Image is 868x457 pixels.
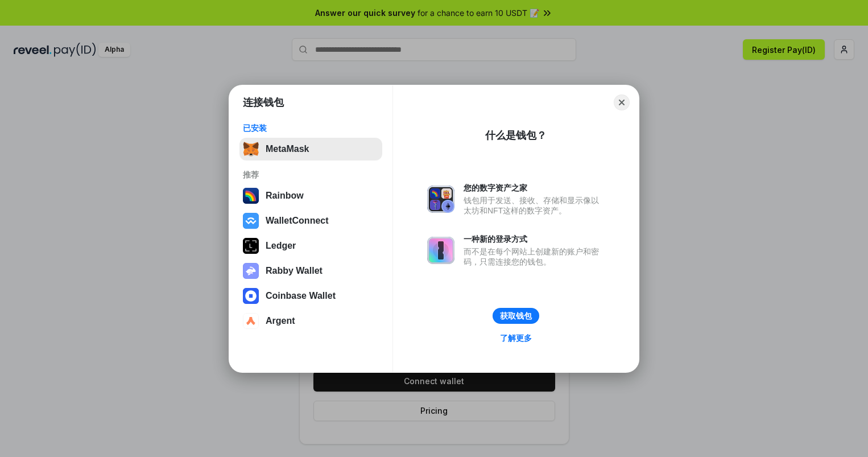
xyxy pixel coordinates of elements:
button: Coinbase Wallet [239,285,382,307]
button: Rabby Wallet [239,260,382,282]
img: svg+xml,%3Csvg%20fill%3D%22none%22%20height%3D%2233%22%20viewBox%3D%220%200%2035%2033%22%20width%... [243,141,259,157]
img: svg+xml,%3Csvg%20xmlns%3D%22http%3A%2F%2Fwww.w3.org%2F2000%2Fsvg%22%20width%3D%2228%22%20height%3... [243,238,259,254]
div: WalletConnect [266,216,329,226]
div: 了解更多 [500,333,532,343]
div: 钱包用于发送、接收、存储和显示像以太坊和NFT这样的数字资产。 [464,195,605,216]
button: Rainbow [239,184,382,207]
img: svg+xml,%3Csvg%20xmlns%3D%22http%3A%2F%2Fwww.w3.org%2F2000%2Fsvg%22%20fill%3D%22none%22%20viewBox... [427,237,454,264]
button: Close [614,94,630,110]
div: Coinbase Wallet [266,291,336,301]
div: 推荐 [243,170,379,180]
img: svg+xml,%3Csvg%20xmlns%3D%22http%3A%2F%2Fwww.w3.org%2F2000%2Fsvg%22%20fill%3D%22none%22%20viewBox... [427,186,454,213]
div: 已安装 [243,123,379,133]
div: Argent [266,316,295,326]
div: 什么是钱包？ [485,129,547,142]
div: 而不是在每个网站上创建新的账户和密码，只需连接您的钱包。 [464,246,605,267]
div: Ledger [266,241,296,251]
button: Argent [239,310,382,332]
a: 了解更多 [493,331,539,345]
h1: 连接钱包 [243,96,284,109]
button: 获取钱包 [493,308,539,324]
div: 一种新的登录方式 [464,234,605,244]
button: MetaMask [239,138,382,160]
div: MetaMask [266,144,309,154]
button: Ledger [239,234,382,257]
img: svg+xml,%3Csvg%20xmlns%3D%22http%3A%2F%2Fwww.w3.org%2F2000%2Fsvg%22%20fill%3D%22none%22%20viewBox... [243,263,259,279]
img: svg+xml,%3Csvg%20width%3D%2228%22%20height%3D%2228%22%20viewBox%3D%220%200%2028%2028%22%20fill%3D... [243,288,259,304]
div: 您的数字资产之家 [464,183,605,193]
div: 获取钱包 [500,311,532,321]
div: Rabby Wallet [266,266,323,276]
img: svg+xml,%3Csvg%20width%3D%22120%22%20height%3D%22120%22%20viewBox%3D%220%200%20120%20120%22%20fil... [243,188,259,204]
div: Rainbow [266,191,304,201]
button: WalletConnect [239,209,382,232]
img: svg+xml,%3Csvg%20width%3D%2228%22%20height%3D%2228%22%20viewBox%3D%220%200%2028%2028%22%20fill%3D... [243,313,259,329]
img: svg+xml,%3Csvg%20width%3D%2228%22%20height%3D%2228%22%20viewBox%3D%220%200%2028%2028%22%20fill%3D... [243,213,259,229]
